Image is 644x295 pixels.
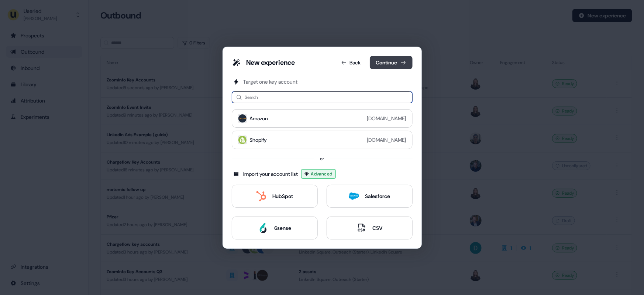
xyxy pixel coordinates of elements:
[244,78,298,86] div: Target one key account
[250,115,268,122] div: Amazon
[232,217,318,239] button: 6sense
[367,115,406,122] div: [DOMAIN_NAME]
[370,56,413,69] button: Continue
[244,170,298,178] div: Import your account list
[367,136,406,144] div: [DOMAIN_NAME]
[327,217,413,239] button: CSV
[365,192,390,200] div: Salesforce
[373,224,383,232] div: CSV
[272,192,293,200] div: HubSpot
[335,56,367,69] button: Back
[274,224,291,232] div: 6sense
[320,155,324,162] div: or
[232,185,318,208] button: HubSpot
[311,170,333,178] span: Advanced
[250,136,267,144] div: Shopify
[247,58,295,67] div: New experience
[327,185,413,208] button: Salesforce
